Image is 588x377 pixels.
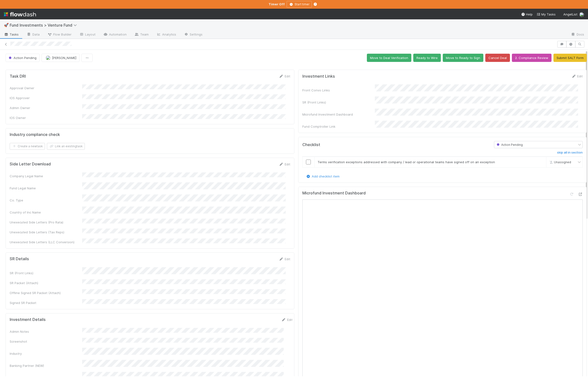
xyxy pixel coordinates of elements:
button: [PERSON_NAME] [42,54,80,62]
a: My Tasks [537,12,556,17]
div: SR Packet (Attach) [10,281,82,285]
span: 🚀 [4,23,9,27]
h5: Investment Links [302,74,335,79]
div: Co. Type [10,198,82,203]
a: Edit [571,74,583,78]
div: Admin Owner [10,105,82,110]
a: Edit [279,74,290,78]
span: Action Pending [496,143,523,147]
a: Data [23,31,44,39]
a: Edit [279,257,290,261]
div: Industry [10,351,82,356]
a: Edit [281,318,293,322]
button: Link an existingtask [47,143,85,150]
a: Team [131,31,152,39]
a: Analytics [152,31,180,39]
span: [PERSON_NAME] [52,56,76,60]
button: Move to Deal Verification [367,54,411,62]
img: logo-inverted-e16ddd16eac7371096b0.svg [4,10,36,18]
strong: Timer Off [269,2,285,6]
div: SR (Front Links) [302,100,375,105]
div: Fund Legal Name [10,186,82,191]
div: SR (Front Links) [10,271,82,275]
img: avatar_0a9e60f7-03da-485c-bb15-a40c44fcec20.png [46,55,51,60]
span: AngelList [563,12,577,16]
div: Offline Signed SR Packet (Attach) [10,290,82,295]
a: Docs [567,31,588,39]
div: IOS Approver [10,96,82,100]
a: Automation [99,31,131,39]
div: Country of Inc Name [10,210,82,215]
span: My Tasks [537,12,556,16]
button: Submit SALT Form [553,54,587,62]
span: Flow Builder [47,32,72,37]
button: Ready to Wire [413,54,441,62]
div: Unexecuted Side Letters (LLC Conversion) [10,240,82,244]
h5: Microfund Investment Dashboard [302,191,366,196]
div: Banking Partner (NEW) [10,363,82,368]
button: Create a newtask [10,143,45,150]
div: IOS Owner [10,115,82,120]
div: Microfund Investment Dashboard [302,112,375,117]
div: Screenshot [10,339,82,344]
a: Layout [75,31,99,39]
a: Settings [180,31,206,39]
a: Flow Builder [44,31,75,39]
div: Fund Comptroller Link [302,124,375,129]
h5: Checklist [302,142,320,147]
button: Action Pending [6,54,40,62]
h5: Investment Details [10,317,46,322]
div: Front Convo Links [302,88,375,93]
div: Admin Notes [10,329,82,334]
a: Add checklist item [306,174,340,178]
div: Approval Owner [10,86,82,90]
span: Tasks [4,32,19,37]
h5: Side Letter Download [10,162,51,167]
span: Action Pending [8,56,36,60]
img: avatar_12dd09bb-393f-4edb-90ff-b12147216d3f.png [579,12,584,17]
button: 2. Compliance Review [512,54,552,62]
a: skip all in section [557,151,583,156]
span: Fund Investments > Venture Fund [10,23,79,28]
span: Unassigned [548,160,571,164]
h5: Task DRI [10,74,26,79]
div: Signed SR Packet [10,300,82,305]
h6: skip all in section [557,151,583,155]
div: Company Legal Name [10,174,82,178]
h5: SR Details [10,257,29,261]
h5: Industry compliance check [10,132,60,137]
span: Terms verification exceptions addressed with company / lead or operational teams have signed off ... [318,160,495,164]
div: Unexecuted Side Letters (Pro Rata) [10,220,82,225]
div: Help [521,12,533,17]
button: Start timer [287,1,312,8]
button: Move to Ready to Sign [443,54,483,62]
div: Unexecuted Side Letters (Tax Reps) [10,230,82,235]
a: Edit [279,162,290,166]
button: Cancel Deal [485,54,510,62]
